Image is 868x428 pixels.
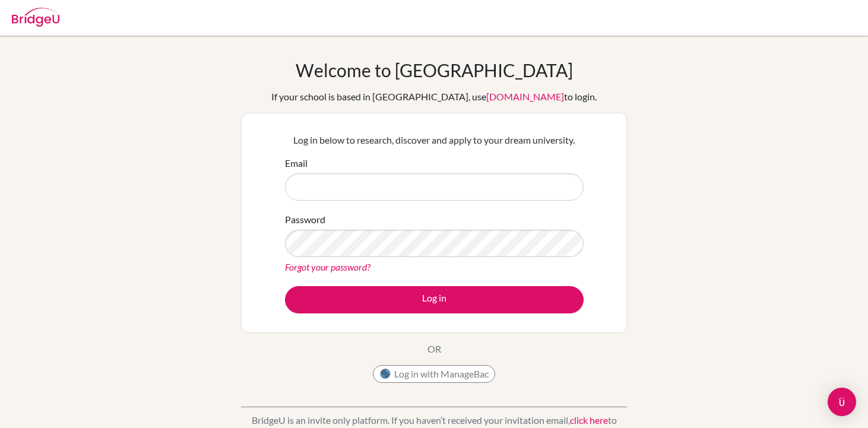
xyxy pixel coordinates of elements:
button: Log in [285,286,584,313]
div: If your school is based in [GEOGRAPHIC_DATA], use to login. [271,90,597,104]
p: Log in below to research, discover and apply to your dream university. [285,133,584,147]
p: OR [427,342,441,356]
div: Open Intercom Messenger [828,388,856,416]
label: Password [285,213,325,227]
a: [DOMAIN_NAME] [486,91,564,102]
h1: Welcome to [GEOGRAPHIC_DATA] [296,59,573,81]
label: Email [285,156,308,170]
button: Log in with ManageBac [373,365,495,383]
a: Forgot your password? [285,261,370,272]
img: Bridge-U [12,8,59,27]
a: click here [570,414,608,426]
